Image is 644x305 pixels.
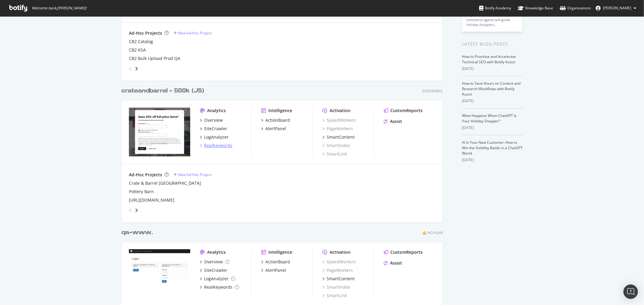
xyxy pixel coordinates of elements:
a: Overview [200,117,223,123]
a: PageWorkers [322,267,353,273]
a: How to Prioritize and Accelerate Technical SEO with Botify Assist [462,54,516,64]
div: [DATE] [462,66,523,71]
div: [DATE] [462,98,523,104]
div: Organizations [560,5,591,11]
a: SpeedWorkers [322,259,356,265]
a: SmartContent [322,134,355,140]
div: Assist [390,260,402,266]
div: RealKeywords [204,284,232,290]
a: AI Is Your New Customer: How to Win the Visibility Battle in a ChatGPT World [462,140,523,156]
span: Welcome back, [PERSON_NAME] ! [32,6,86,11]
img: crateandbarrel.com [129,108,190,156]
div: No Plan [428,230,443,235]
a: CB2 KSA [129,47,146,53]
a: ActionBoard [261,117,290,123]
div: Intelligence [268,108,292,114]
a: SmartIndex [322,143,350,149]
div: PageWorkers [322,126,353,132]
div: LogAnalyzer [204,134,229,140]
div: Open Intercom Messenger [623,285,638,299]
div: Activation [330,108,351,114]
a: SpeedWorkers [322,117,356,123]
div: angle-left [127,64,134,74]
a: What Happens When ChatGPT Is Your Holiday Shopper? [462,113,517,124]
div: Ad-Hoc Projects [129,30,162,36]
div: Analytics [207,249,226,255]
a: RealKeywords [200,143,232,149]
div: angle-right [134,207,139,213]
div: Latest Blog Posts [462,41,523,47]
div: LogAnalyzer [204,276,229,282]
div: Overview [204,259,223,265]
div: ActionBoard [265,117,290,123]
a: LogAnalyzer [200,276,235,282]
a: AlertPanel [261,267,286,273]
button: [PERSON_NAME] [591,3,641,13]
a: New Ad-Hoc Project [174,30,212,36]
div: Assist [390,118,402,124]
div: SiteCrawler [204,267,227,273]
a: Assist [384,260,402,266]
a: RealKeywords [200,284,239,290]
a: SmartContent [322,276,355,282]
img: qa-www.crateandbarrel.com/ [129,249,190,298]
a: LogAnalyzer [200,134,229,140]
div: SmartContent [327,134,355,140]
a: CB2 Bulk Upload Prod QA [129,55,180,61]
a: SiteCrawler [200,126,227,132]
div: ActionBoard [265,259,290,265]
div: AlertPanel [265,126,286,132]
a: Pottery Barn [129,189,154,195]
div: CustomReports [390,249,423,255]
div: Ad-Hoc Projects [129,172,162,178]
a: SiteCrawler [200,267,227,273]
a: CustomReports [384,108,423,114]
a: Overview [200,259,229,265]
div: Overview [204,117,223,123]
div: qa-www. [121,228,153,237]
div: RealKeywords [204,143,232,149]
div: [DATE] [462,125,523,130]
a: [URL][DOMAIN_NAME] [129,197,175,203]
span: Heather Cordonnier [603,5,631,11]
div: In [DATE], the first year where AI-powered search and commerce agents will guide holiday shoppers… [467,8,518,27]
div: angle-right [134,66,139,72]
a: crateandbarrel - 500k (JS) [121,86,207,95]
a: SmartIndex [322,284,350,290]
div: [DATE] [462,157,523,163]
div: New Ad-Hoc Project [178,172,212,177]
a: CB2 Catalog [129,39,153,45]
a: Crate & Barrel [GEOGRAPHIC_DATA] [129,180,201,186]
div: New Ad-Hoc Project [178,30,212,36]
a: SmartLink [322,151,347,157]
div: Botify Academy [479,5,511,11]
div: Intelligence [268,249,292,255]
div: Activation [330,249,351,255]
a: How to Save Hours on Content and Research Workflows with Botify Assist [462,81,521,97]
div: Enterprise [422,89,443,94]
a: AlertPanel [261,126,286,132]
div: angle-left [127,206,134,215]
a: ActionBoard [261,259,290,265]
a: CustomReports [384,249,423,255]
a: New Ad-Hoc Project [174,172,212,177]
a: SmartLink [322,293,347,299]
a: qa-www. [121,228,155,237]
div: Knowledge Base [518,5,553,11]
div: CustomReports [390,108,423,114]
div: AlertPanel [265,267,286,273]
div: SiteCrawler [204,126,227,132]
div: SmartContent [327,276,355,282]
